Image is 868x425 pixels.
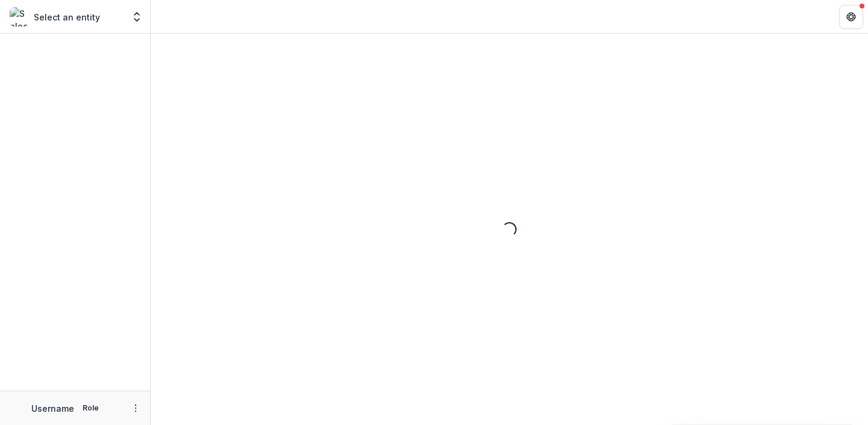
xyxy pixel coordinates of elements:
[10,7,29,26] img: Select an entity
[128,401,143,415] button: More
[31,402,74,415] p: Username
[839,5,863,29] button: Get Help
[34,11,100,23] p: Select an entity
[128,5,145,29] button: Open entity switcher
[79,403,102,414] p: Role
